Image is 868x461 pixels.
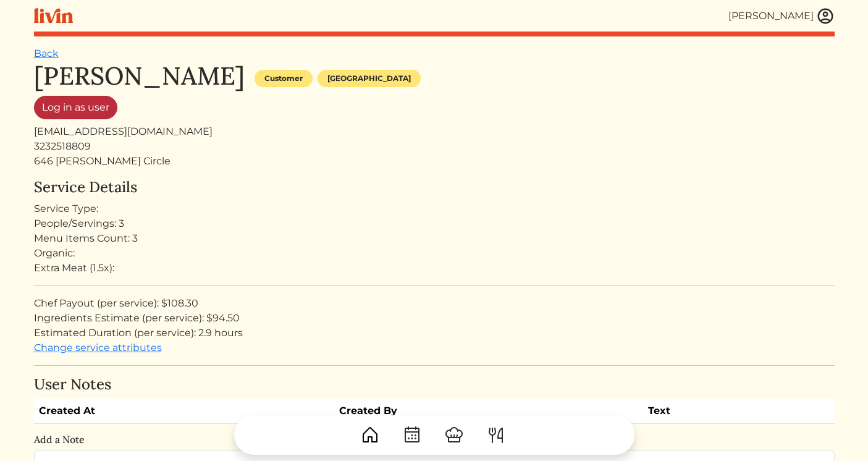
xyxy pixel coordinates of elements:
th: Created By [334,399,643,424]
img: user_account-e6e16d2ec92f44fc35f99ef0dc9cddf60790bfa021a6ecb1c896eb5d2907b31c.svg [816,7,835,25]
img: livin-logo-a0d97d1a881af30f6274990eb6222085a2533c92bbd1e4f22c21b4f0d0e3210c.svg [34,8,73,23]
div: People/Servings: 3 [34,216,835,231]
div: Ingredients Estimate (per service): $94.50 [34,311,835,326]
img: CalendarDots-5bcf9d9080389f2a281d69619e1c85352834be518fbc73d9501aef674afc0d57.svg [402,425,422,445]
div: Menu Items Count: 3 [34,231,835,246]
div: 646 [PERSON_NAME] Circle [34,154,835,169]
div: Extra Meat (1.5x): [34,261,835,276]
div: [PERSON_NAME] [728,9,814,23]
div: Estimated Duration (per service): 2.9 hours [34,326,835,340]
a: Change service attributes [34,342,162,353]
div: Chef Payout (per service): $108.30 [34,296,835,311]
a: Log in as user [34,96,117,119]
img: House-9bf13187bcbb5817f509fe5e7408150f90897510c4275e13d0d5fca38e0b5951.svg [360,425,380,445]
th: Text [643,399,789,424]
h1: [PERSON_NAME] [34,61,245,91]
div: Customer [255,70,313,87]
div: Service Type: [34,201,835,216]
div: 3232518809 [34,139,835,154]
th: Created At [34,399,335,424]
div: Organic: [34,246,835,261]
h4: Service Details [34,179,835,197]
h4: User Notes [34,376,835,394]
img: ChefHat-a374fb509e4f37eb0702ca99f5f64f3b6956810f32a249b33092029f8484b388.svg [444,425,464,445]
div: [GEOGRAPHIC_DATA] [318,70,421,87]
div: [EMAIL_ADDRESS][DOMAIN_NAME] [34,124,835,139]
a: Back [34,48,59,59]
img: ForkKnife-55491504ffdb50bab0c1e09e7649658475375261d09fd45db06cec23bce548bf.svg [486,425,506,445]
